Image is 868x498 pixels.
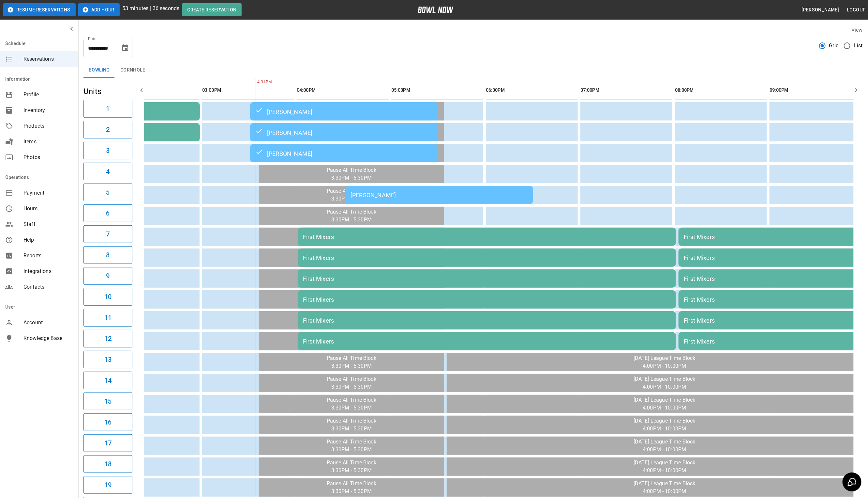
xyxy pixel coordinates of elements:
[3,3,76,16] button: Resume Reservations
[83,204,132,222] button: 6
[684,233,861,240] div: First Mixers
[83,413,132,431] button: 16
[23,189,73,197] span: Payment
[104,396,112,407] h6: 15
[23,55,73,63] span: Reservations
[83,62,115,78] button: Bowling
[303,317,671,324] div: First Mixers
[23,91,73,99] span: Profile
[83,86,132,97] h5: Units
[83,62,863,78] div: inventory tabs
[104,417,112,427] h6: 16
[684,338,861,345] div: First Mixers
[83,351,132,368] button: 13
[106,104,110,114] h6: 1
[303,275,671,282] div: First Mixers
[106,208,110,218] h6: 6
[182,3,242,16] button: Create Reservation
[83,184,132,201] button: 5
[106,166,110,177] h6: 4
[104,292,112,302] h6: 10
[83,121,132,138] button: 2
[83,455,132,473] button: 18
[303,233,671,240] div: First Mixers
[106,271,110,281] h6: 9
[83,225,132,243] button: 7
[23,283,73,291] span: Contacts
[854,42,863,50] span: List
[23,138,73,146] span: Items
[106,124,110,135] h6: 2
[83,163,132,180] button: 4
[23,153,73,161] span: Photos
[122,5,179,16] p: 53 minutes | 36 seconds
[104,333,112,344] h6: 12
[829,42,839,50] span: Grid
[83,267,132,285] button: 9
[23,106,73,114] span: Inventory
[104,480,112,490] h6: 19
[106,229,110,239] h6: 7
[684,275,861,282] div: First Mixers
[104,354,112,365] h6: 13
[23,252,73,260] span: Reports
[106,145,110,156] h6: 3
[106,250,110,260] h6: 8
[684,296,861,303] div: First Mixers
[83,100,132,118] button: 1
[83,142,132,159] button: 3
[115,62,150,78] button: Cornhole
[845,4,868,16] button: Logout
[83,309,132,327] button: 11
[303,338,671,345] div: First Mixers
[106,187,110,198] h6: 5
[256,79,257,86] span: 4:31PM
[351,192,528,199] div: [PERSON_NAME]
[255,107,433,115] div: [PERSON_NAME]
[255,128,433,136] div: [PERSON_NAME]
[684,317,861,324] div: First Mixers
[83,476,132,494] button: 19
[23,236,73,244] span: Help
[684,254,861,261] div: First Mixers
[23,205,73,213] span: Hours
[104,459,112,469] h6: 18
[303,296,671,303] div: First Mixers
[104,375,112,386] h6: 14
[23,334,73,342] span: Knowledge Base
[119,41,132,55] button: Choose date, selected date is Oct 12, 2025
[83,288,132,306] button: 10
[104,313,112,323] h6: 11
[83,393,132,410] button: 15
[255,149,433,157] div: [PERSON_NAME]
[83,372,132,389] button: 14
[83,246,132,264] button: 8
[799,4,842,16] button: [PERSON_NAME]
[83,434,132,452] button: 17
[303,254,671,261] div: First Mixers
[104,438,112,448] h6: 17
[78,3,120,16] button: Add Hour
[23,267,73,275] span: Integrations
[83,330,132,347] button: 12
[851,27,863,33] label: View
[23,220,73,228] span: Staff
[418,7,454,13] img: logo
[23,122,73,130] span: Products
[23,319,73,327] span: Account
